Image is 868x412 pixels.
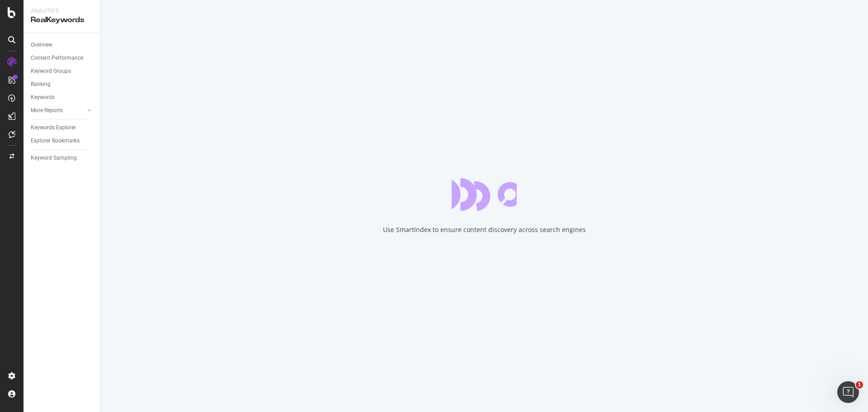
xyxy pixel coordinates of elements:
[31,15,93,25] div: RealKeywords
[452,178,517,211] div: animation
[31,153,94,163] a: Keyword Sampling
[31,40,52,50] div: Overview
[31,123,76,133] div: Keywords Explorer
[31,7,93,15] div: Analytics
[31,136,94,146] a: Explorer Bookmarks
[31,66,94,76] a: Keyword Groups
[31,53,83,63] div: Content Performance
[31,153,77,163] div: Keyword Sampling
[31,80,94,89] a: Ranking
[31,93,55,102] div: Keywords
[837,381,859,403] iframe: Intercom live chat
[31,136,80,146] div: Explorer Bookmarks
[31,106,63,115] div: More Reports
[31,93,94,102] a: Keywords
[31,80,51,89] div: Ranking
[383,225,586,234] div: Use SmartIndex to ensure content discovery across search engines
[31,123,94,133] a: Keywords Explorer
[31,66,71,76] div: Keyword Groups
[31,106,85,115] a: More Reports
[31,40,94,50] a: Overview
[856,381,863,388] span: 1
[31,53,94,63] a: Content Performance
